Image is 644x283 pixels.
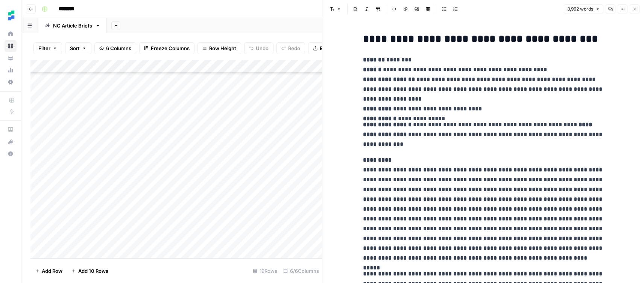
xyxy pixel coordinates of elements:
div: 19 Rows [250,265,280,277]
button: Freeze Columns [139,42,194,54]
button: Row Height [197,42,241,54]
div: NC Article Briefs [53,22,92,29]
span: Sort [70,44,80,52]
span: Redo [288,44,300,52]
a: Browse [5,40,17,52]
div: 6/6 Columns [280,265,322,277]
button: Add Row [30,265,67,277]
span: Undo [256,44,269,52]
a: NC Article Briefs [38,18,107,33]
span: Freeze Columns [151,44,190,52]
a: Your Data [5,52,17,64]
img: Ten Speed Logo [5,9,18,22]
a: Home [5,28,17,40]
a: Settings [5,76,17,88]
span: Add Row [42,267,62,275]
button: Filter [33,42,62,54]
button: What's new? [5,136,17,148]
button: 6 Columns [94,42,136,54]
button: Redo [276,42,305,54]
div: What's new? [5,136,16,147]
button: Help + Support [5,148,17,160]
button: Sort [65,42,91,54]
span: Add 10 Rows [78,267,108,275]
span: Filter [38,44,50,52]
button: 3,992 words [564,4,603,14]
span: 6 Columns [106,44,131,52]
span: 3,992 words [567,6,593,12]
button: Undo [244,42,273,54]
a: AirOps Academy [5,124,17,136]
span: Row Height [209,44,236,52]
button: Export CSV [308,42,351,54]
a: Usage [5,64,17,76]
button: Add 10 Rows [67,265,113,277]
button: Workspace: Ten Speed [5,6,17,25]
